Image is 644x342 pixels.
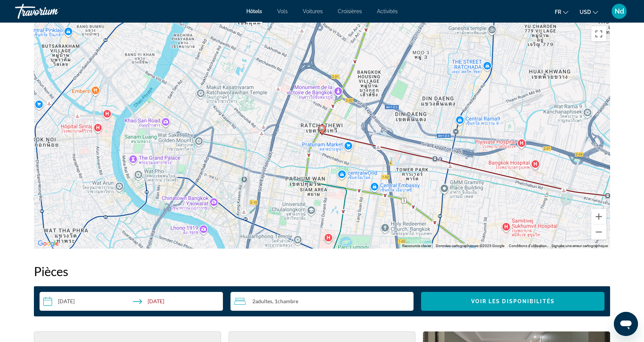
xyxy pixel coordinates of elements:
[555,6,568,17] button: Change language
[609,3,629,19] button: User Menu
[40,292,604,311] div: Search widget
[272,298,298,304] span: , 1
[303,8,323,14] a: Voitures
[34,264,610,279] h2: Pièces
[436,244,504,248] span: Données cartographiques ©2025 Google
[471,298,555,304] span: Voir les disponibilités
[580,9,591,15] span: USD
[591,209,606,224] button: Zoom avant
[40,292,223,311] button: Check-in date: Sep 29, 2025 Check-out date: Sep 30, 2025
[402,243,431,249] button: Raccourcis clavier
[36,239,61,249] a: Ouvrir cette zone dans Google Maps (dans une nouvelle fenêtre)
[278,298,298,304] span: Chambre
[36,239,61,249] img: Google
[591,224,606,240] button: Zoom arrière
[555,9,561,15] span: fr
[377,8,398,14] a: Activités
[615,8,624,15] span: Nd
[509,244,547,248] a: Conditions d'utilisation (s'ouvre dans un nouvel onglet)
[252,298,272,304] span: 2
[255,298,272,304] span: Adultes
[230,292,414,311] button: Travelers: 2 adults, 0 children
[277,8,288,14] a: Vols
[421,292,604,311] button: Voir les disponibilités
[614,312,638,336] iframe: Bouton de lancement de la fenêtre de messagerie
[15,2,90,21] a: Travorium
[338,8,362,14] a: Croisières
[551,244,608,248] a: Signaler une erreur cartographique
[591,26,606,41] button: Passer en plein écran
[246,8,262,14] a: Hôtels
[580,6,598,17] button: Change currency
